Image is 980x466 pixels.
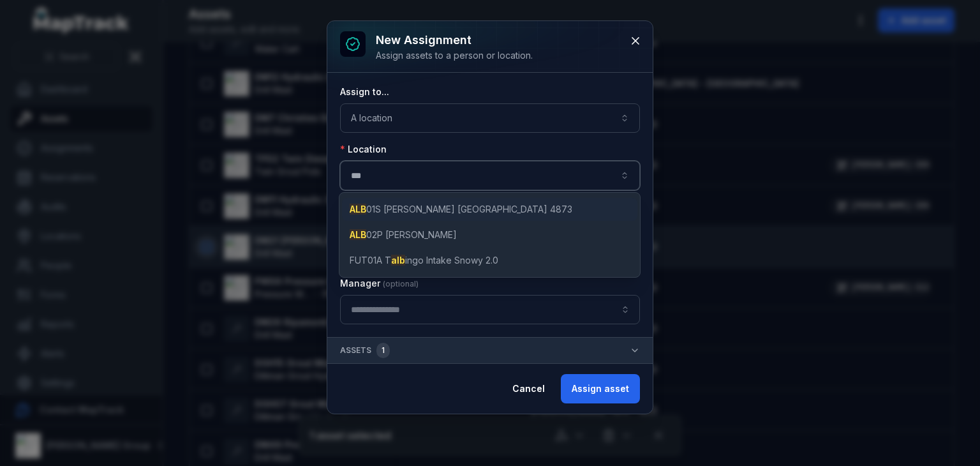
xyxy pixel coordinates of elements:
[340,343,390,358] span: Assets
[350,229,366,240] span: ALB
[391,255,405,266] span: alb
[376,343,390,358] div: 1
[350,203,572,216] span: 01S [PERSON_NAME] [GEOGRAPHIC_DATA] 4873
[340,295,640,324] input: assignment-add:cf[907ad3fd-eed4-49d8-ad84-d22efbadc5a5]-label
[340,86,389,98] label: Assign to...
[350,254,498,267] span: FUT01A T ingo Intake Snowy 2.0
[376,49,533,62] div: Assign assets to a person or location.
[340,277,419,290] label: Manager
[340,103,640,133] button: A location
[501,374,556,403] button: Cancel
[327,338,653,363] button: Assets1
[561,374,640,403] button: Assign asset
[350,229,457,241] span: 02P [PERSON_NAME]
[340,143,387,156] label: Location
[350,204,366,214] span: ALB
[376,31,533,49] h3: New assignment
